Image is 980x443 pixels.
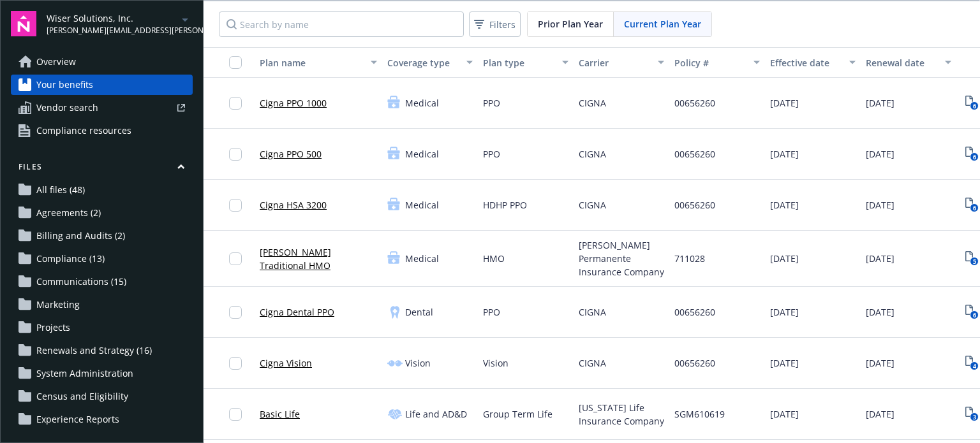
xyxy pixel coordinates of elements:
[405,305,433,319] span: Dental
[36,272,126,292] span: Communications (15)
[574,47,669,78] button: Carrier
[405,252,439,265] span: Medical
[260,407,300,421] a: Basic Life
[972,102,976,110] text: 6
[669,47,765,78] button: Policy #
[229,97,242,110] input: Toggle Row Selected
[579,56,650,69] div: Carrier
[11,340,193,361] a: Renewals and Strategy (16)
[11,120,193,141] a: Compliance resources
[260,245,377,272] a: [PERSON_NAME] Traditional HMO
[229,148,242,161] input: Toggle Row Selected
[674,56,746,69] div: Policy #
[11,409,193,430] a: Experience Reports
[674,252,705,265] span: 711028
[11,203,193,223] a: Agreements (2)
[674,407,725,421] span: SGM610619
[866,407,895,421] span: [DATE]
[36,317,70,338] span: Projects
[229,306,242,319] input: Toggle Row Selected
[11,272,193,292] a: Communications (15)
[861,47,956,78] button: Renewal date
[47,25,177,36] span: [PERSON_NAME][EMAIL_ADDRESS][PERSON_NAME][DOMAIN_NAME]
[674,356,715,370] span: 00656260
[11,180,193,200] a: All files (48)
[36,409,119,430] span: Experience Reports
[229,408,242,421] input: Toggle Row Selected
[405,96,439,110] span: Medical
[770,356,799,370] span: [DATE]
[405,407,467,421] span: Life and AD&D
[11,317,193,338] a: Projects
[579,147,606,161] span: CIGNA
[11,294,193,315] a: Marketing
[405,356,431,370] span: Vision
[229,357,242,370] input: Toggle Row Selected
[674,198,715,212] span: 00656260
[483,198,527,212] span: HDHP PPO
[972,153,976,161] text: 6
[866,305,895,319] span: [DATE]
[674,305,715,319] span: 00656260
[11,11,36,36] img: navigator-logo.svg
[483,356,509,370] span: Vision
[770,198,799,212] span: [DATE]
[538,17,603,31] span: Prior Plan Year
[11,161,193,177] button: Files
[36,340,152,361] span: Renewals and Strategy (16)
[36,226,125,246] span: Billing and Audits (2)
[579,198,606,212] span: CIGNA
[11,386,193,407] a: Census and Eligibility
[11,363,193,384] a: System Administration
[972,311,976,319] text: 6
[770,252,799,265] span: [DATE]
[11,98,193,118] a: Vendor search
[866,96,895,110] span: [DATE]
[177,11,193,27] a: arrowDropDown
[405,198,439,212] span: Medical
[770,56,842,69] div: Effective date
[11,52,193,72] a: Overview
[36,98,98,118] span: Vendor search
[579,305,606,319] span: CIGNA
[972,258,976,266] text: 5
[674,96,715,110] span: 00656260
[483,305,500,319] span: PPO
[36,386,128,407] span: Census and Eligibility
[260,305,334,319] a: Cigna Dental PPO
[36,120,131,141] span: Compliance resources
[36,203,101,223] span: Agreements (2)
[260,356,312,370] a: Cigna Vision
[674,147,715,161] span: 00656260
[36,249,105,269] span: Compliance (13)
[866,198,895,212] span: [DATE]
[483,56,554,69] div: Plan type
[866,147,895,161] span: [DATE]
[972,413,976,421] text: 3
[579,401,664,428] span: [US_STATE] Life Insurance Company
[47,11,193,36] button: Wiser Solutions, Inc.[PERSON_NAME][EMAIL_ADDRESS][PERSON_NAME][DOMAIN_NAME]arrowDropDown
[260,147,322,161] a: Cigna PPO 500
[483,252,505,265] span: HMO
[579,96,606,110] span: CIGNA
[229,252,242,265] input: Toggle Row Selected
[11,249,193,269] a: Compliance (13)
[483,96,500,110] span: PPO
[972,362,976,370] text: 4
[770,96,799,110] span: [DATE]
[478,47,574,78] button: Plan type
[770,305,799,319] span: [DATE]
[471,15,518,34] span: Filters
[972,204,976,212] text: 6
[866,56,937,69] div: Renewal date
[579,238,664,279] span: [PERSON_NAME] Permanente Insurance Company
[219,11,464,37] input: Search by name
[765,47,861,78] button: Effective date
[47,11,177,25] span: Wiser Solutions, Inc.
[387,56,459,69] div: Coverage type
[579,356,606,370] span: CIGNA
[770,147,799,161] span: [DATE]
[11,75,193,95] a: Your benefits
[260,56,363,69] div: Plan name
[255,47,382,78] button: Plan name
